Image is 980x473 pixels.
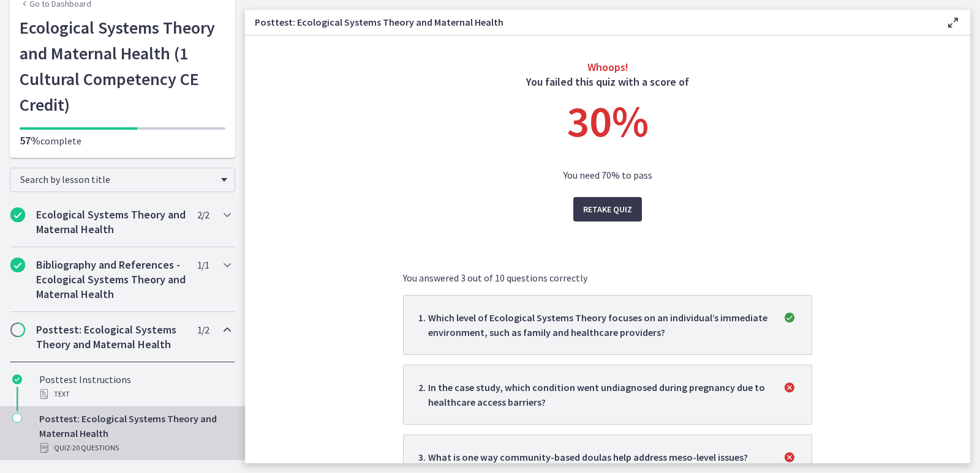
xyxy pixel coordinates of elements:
span: · 20 Questions [70,441,119,455]
div: Text [39,387,230,401]
h2: Posttest: Ecological Systems Theory and Maternal Health [36,322,186,352]
div: In the case study, which condition went undiagnosed during pregnancy due to healthcare access bar... [428,380,767,409]
span: 3 . [418,450,428,464]
h3: You failed this quiz with a score of [403,60,812,89]
div: Quiz [39,441,230,455]
i: incorrect [782,380,797,395]
span: 1 / 2 [197,322,209,337]
h3: Posttest: Ecological Systems Theory and Maternal Health [255,15,926,29]
div: Posttest Instructions [39,372,230,401]
i: correct [782,310,797,325]
i: Completed [10,258,25,272]
div: What is one way community-based doulas help address meso-level issues? [428,450,748,464]
h2: Bibliography and References - Ecological Systems Theory and Maternal Health [36,258,186,302]
i: Completed [10,207,25,222]
div: Posttest: Ecological Systems Theory and Maternal Health [39,411,230,455]
span: Retake Quiz [583,202,632,217]
h1: Ecological Systems Theory and Maternal Health (1 Cultural Competency CE Credit) [20,15,225,117]
p: complete [20,133,225,148]
span: 2 / 2 [197,207,209,222]
p: You need 70% to pass [403,158,812,182]
h2: Ecological Systems Theory and Maternal Health [36,207,186,237]
div: Search by lesson title [10,168,235,192]
i: Completed [12,374,22,384]
p: You answered 3 out of 10 questions correctly [403,270,812,285]
span: 1 . [418,310,428,340]
i: incorrect [782,450,797,464]
div: Which level of Ecological Systems Theory focuses on an individual’s immediate environment, such a... [428,310,767,340]
p: 30 % [403,99,812,143]
span: Search by lesson title [20,173,215,185]
button: Retake Quiz [573,197,642,222]
span: 1 / 1 [197,258,209,272]
span: 2 . [418,380,428,409]
span: 57% [20,133,40,147]
span: Whoops! [587,60,628,74]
